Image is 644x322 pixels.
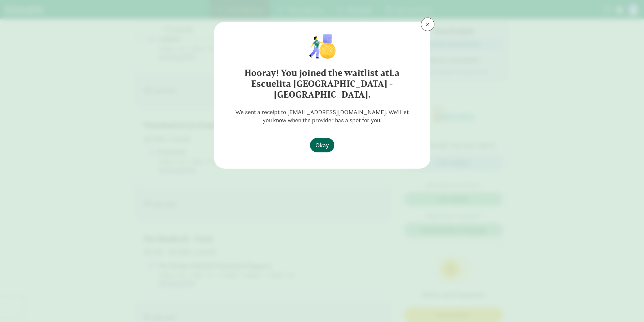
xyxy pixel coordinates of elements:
[228,68,417,100] h6: Hooray! You joined the waitlist at
[310,138,334,152] button: Okay
[315,141,329,150] span: Okay
[251,67,400,100] strong: La Escuelita [GEOGRAPHIC_DATA] - [GEOGRAPHIC_DATA].
[225,108,420,124] p: We sent a receipt to [EMAIL_ADDRESS][DOMAIN_NAME]. We'll let you know when the provider has a spo...
[305,32,339,59] img: illustration-child1.png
